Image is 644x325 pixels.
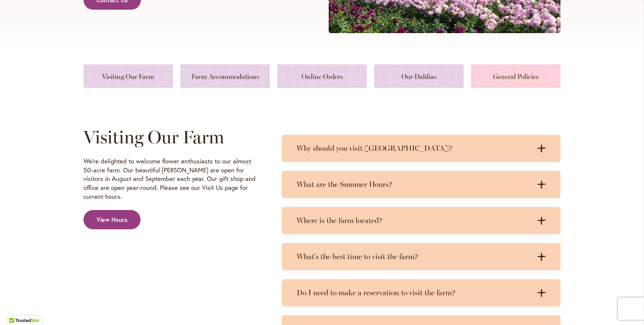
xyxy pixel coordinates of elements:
[282,279,561,306] summary: Do I need to make a reservation to visit the farm?
[282,171,561,198] summary: What are the Summer Hours?
[297,252,531,261] h3: What's the best time to visit the farm?
[282,243,561,270] summary: What's the best time to visit the farm?
[297,144,531,153] h3: Why should you visit [GEOGRAPHIC_DATA]?
[97,216,127,224] span: View Hours
[297,288,531,297] h3: Do I need to make a reservation to visit the farm?
[282,207,561,234] summary: Where is the farm located?
[83,210,141,229] a: View Hours
[297,180,531,189] h3: What are the Summer Hours?
[282,135,561,162] summary: Why should you visit [GEOGRAPHIC_DATA]?
[297,216,531,225] h3: Where is the farm located?
[83,157,260,201] p: We're delighted to welcome flower enthusiasts to our almost 50-acre farm. Our beautiful [PERSON_N...
[83,127,260,147] h2: Visiting Our Farm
